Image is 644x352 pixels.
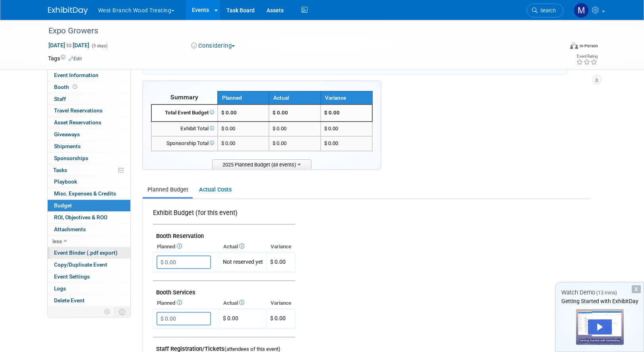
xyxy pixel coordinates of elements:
[54,131,80,137] span: Giveaways
[270,315,286,321] span: $ 0.00
[48,224,130,235] a: Attachments
[48,42,90,49] span: [DATE] [DATE]
[54,178,77,185] span: Playbook
[155,140,214,147] div: Sponsorship Total
[324,110,340,116] span: $ 0.00
[269,104,321,122] td: $ 0.00
[574,3,589,18] img: Mark Zapczynski
[48,247,130,259] a: Event Binder (.pdf export)
[219,309,267,329] td: $ 0.00
[556,288,644,297] div: Watch Demo
[155,109,214,117] div: Total Event Budget
[48,93,130,105] a: Staff
[54,249,118,256] span: Event Binder (.pdf export)
[54,84,79,90] span: Booth
[54,226,86,232] span: Attachments
[153,298,219,309] th: Planned
[54,285,66,292] span: Logs
[219,298,267,309] th: Actual
[270,259,286,265] span: $ 0.00
[53,167,67,173] span: Tasks
[48,212,130,223] a: ROI, Objectives & ROO
[538,8,556,14] span: Search
[48,295,130,306] a: Delete Event
[324,140,338,146] span: $ 0.00
[48,54,82,62] td: Tags
[219,241,267,252] th: Actual
[48,259,130,271] a: Copy/Duplicate Event
[324,126,338,132] span: $ 0.00
[48,70,130,81] a: Event Information
[48,129,130,140] a: Giveaways
[54,119,101,126] span: Asset Reservations
[221,126,235,132] span: $ 0.00
[269,136,321,151] td: $ 0.00
[91,43,108,48] span: (3 days)
[54,107,102,114] span: Travel Reservations
[155,125,214,133] div: Exhibit Total
[52,238,62,244] span: less
[114,307,130,317] td: Toggle Event Tabs
[212,159,311,169] span: 2025 Planned Budget (all events)
[65,42,73,48] span: to
[219,253,267,272] td: Not reserved yet
[556,297,644,305] div: Getting Started with ExhibitDay
[54,72,99,78] span: Event Information
[48,236,130,247] a: less
[153,224,295,242] td: Booth Reservation
[221,110,237,116] span: $ 0.00
[269,91,321,104] th: Actual
[46,24,551,38] div: Expo Growers
[269,122,321,136] td: $ 0.00
[143,182,193,197] a: Planned Budget
[48,283,130,294] a: Logs
[267,298,295,309] th: Variance
[54,297,85,304] span: Delete Event
[224,346,280,352] span: (attendees of this event)
[101,307,114,317] td: Personalize Event Tab Strip
[54,143,81,149] span: Shipments
[54,190,116,197] span: Misc. Expenses & Credits
[69,56,82,62] a: Edit
[54,214,107,220] span: ROI, Objectives & ROO
[48,176,130,188] a: Playbook
[267,241,295,252] th: Variance
[516,41,598,53] div: Event Format
[48,188,130,199] a: Misc. Expenses & Credits
[48,200,130,211] a: Budget
[48,141,130,152] a: Shipments
[54,261,107,268] span: Copy/Duplicate Event
[170,93,198,101] span: Summary
[48,81,130,93] a: Booth
[71,84,79,90] span: Booth not reserved yet
[218,91,269,104] th: Planned
[54,96,66,102] span: Staff
[221,140,235,146] span: $ 0.00
[48,117,130,128] a: Asset Reservations
[54,202,72,209] span: Budget
[54,273,90,280] span: Event Settings
[194,182,236,197] a: Actual Costs
[570,43,578,49] img: Format-Inperson.png
[48,271,130,282] a: Event Settings
[579,43,598,49] div: In-Person
[54,155,88,161] span: Sponsorships
[632,285,641,293] div: Dismiss
[188,42,238,50] button: Considering
[596,290,617,296] span: (13 mins)
[48,164,130,176] a: Tasks
[527,4,563,17] a: Search
[576,54,598,58] div: Event Rating
[153,241,219,252] th: Planned
[48,7,88,15] img: ExhibitDay
[321,91,372,104] th: Variance
[48,153,130,164] a: Sponsorships
[153,281,295,298] td: Booth Services
[588,319,612,335] div: Play
[48,105,130,116] a: Travel Reservations
[153,209,292,222] div: Exhibit Budget (for this event)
